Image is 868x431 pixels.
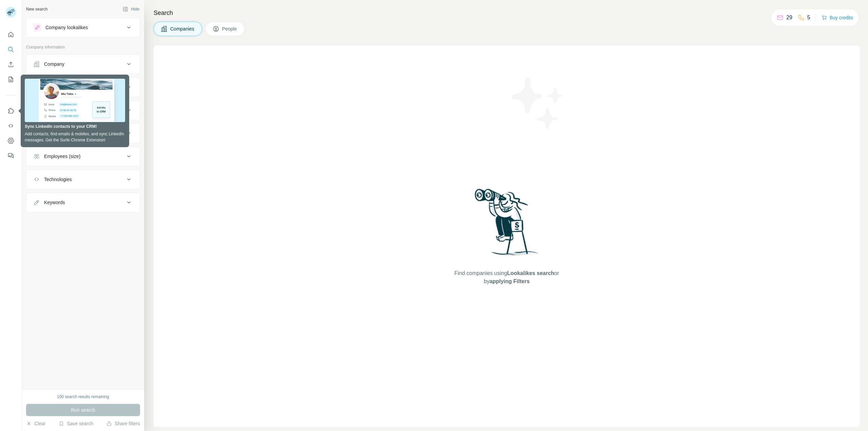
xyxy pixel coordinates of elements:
[5,150,16,162] button: Feedback
[154,8,860,18] h4: Search
[26,6,47,12] div: New search
[5,43,16,56] button: Search
[45,24,88,31] div: Company lookalikes
[44,107,69,114] div: HQ location
[472,187,542,262] img: Surfe Illustration - Woman searching with binoculars
[507,270,554,276] span: Lookalikes search
[106,420,140,427] button: Share filters
[118,4,144,14] button: Hide
[822,13,853,22] button: Buy credits
[5,73,16,85] button: My lists
[26,420,45,427] button: Clear
[5,120,16,132] button: Use Surfe API
[5,105,16,117] button: Use Surfe on LinkedIn
[452,269,561,286] span: Find companies using or by
[26,148,140,164] button: Employees (size)
[44,176,72,183] div: Technologies
[490,278,530,284] span: applying Filters
[507,73,568,134] img: Surfe Illustration - Stars
[5,135,16,147] button: Dashboard
[26,79,140,95] button: Industry
[170,25,195,32] span: Companies
[26,56,140,72] button: Company
[26,102,140,118] button: HQ location
[44,84,61,91] div: Industry
[26,19,140,36] button: Company lookalikes
[44,153,80,160] div: Employees (size)
[26,125,140,141] button: Annual revenue ($)
[786,14,792,22] p: 29
[5,58,16,71] button: Enrich CSV
[44,61,64,67] div: Company
[222,25,238,32] span: People
[807,14,810,22] p: 5
[26,194,140,211] button: Keywords
[44,199,65,206] div: Keywords
[59,420,93,427] button: Save search
[5,28,16,41] button: Quick start
[44,130,84,137] div: Annual revenue ($)
[26,171,140,188] button: Technologies
[26,44,140,50] p: Company information
[57,394,109,400] div: 100 search results remaining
